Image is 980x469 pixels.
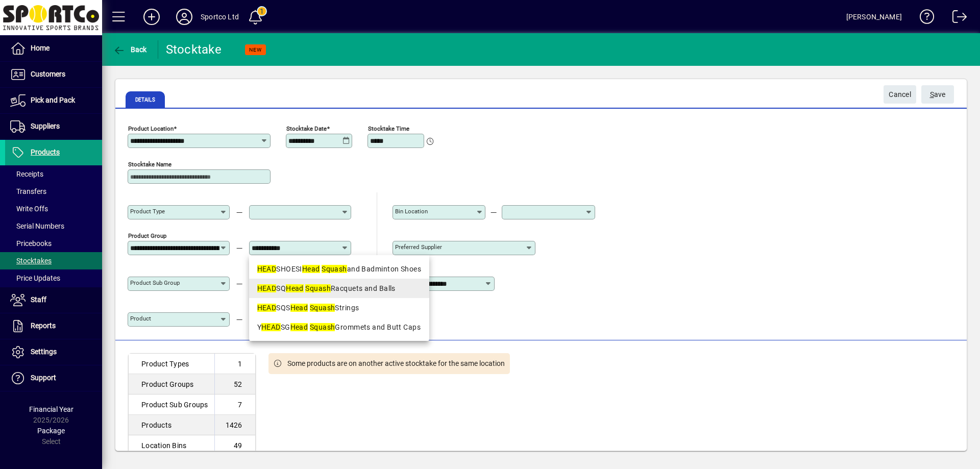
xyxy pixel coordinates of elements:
mat-label: Product Group [128,232,166,239]
span: Price Updates [10,274,60,282]
span: Stocktakes [10,257,52,265]
span: Pick and Pack [31,96,75,104]
span: Customers [31,70,65,78]
td: 7 [214,394,255,415]
em: Head [286,284,304,292]
div: Y SG Grommets and Butt Caps [257,322,422,333]
span: Suppliers [31,122,60,130]
div: SQ Racquets and Balls [257,283,422,294]
a: Knowledge Base [912,2,935,35]
span: Pricebooks [10,239,52,248]
em: Squash [310,323,335,331]
span: S [930,90,934,98]
span: ave [930,86,946,103]
td: Product Sub Groups [129,394,214,415]
em: Head [290,323,308,331]
em: HEAD [257,265,277,273]
td: 1 [214,354,255,374]
span: Write Offs [10,205,48,213]
mat-option: HEADSHOESI Head Squash and Badminton Shoes [249,259,430,279]
span: Back [113,45,147,54]
a: Settings [5,339,102,365]
div: [PERSON_NAME] [846,9,902,25]
div: SHOESI and Badminton Shoes [257,264,422,275]
app-page-header-button: Back [102,40,158,59]
a: Support [5,365,102,391]
em: HEAD [261,323,281,331]
span: Support [31,374,56,382]
td: Product Groups [129,374,214,394]
a: Pricebooks [5,235,102,252]
a: Write Offs [5,200,102,217]
button: Save [921,85,954,104]
span: Home [31,44,50,52]
td: 52 [214,374,255,394]
a: Transfers [5,183,102,200]
mat-option: YHEADSG Head Squash Grommets and Butt Caps [249,317,430,337]
mat-label: Preferred Supplier [395,243,442,251]
span: Details [126,91,165,108]
em: HEAD [257,284,277,292]
div: SQS Strings [257,303,422,313]
em: Squash [310,304,335,312]
span: Serial Numbers [10,222,64,230]
a: Pick and Pack [5,88,102,113]
button: Profile [168,8,201,26]
a: Stocktakes [5,252,102,269]
td: 1426 [214,415,255,435]
mat-label: Product [130,315,151,322]
mat-label: Stocktake Name [128,161,171,168]
a: Home [5,36,102,61]
mat-label: Stocktake Date [286,125,327,132]
span: Reports [31,322,56,330]
a: Logout [945,2,967,35]
td: Location Bins [129,435,214,456]
span: Settings [31,348,57,356]
em: Head [302,265,320,273]
button: Add [135,8,168,26]
span: Transfers [10,187,46,195]
span: NEW [249,46,262,53]
span: Staff [31,295,46,304]
mat-label: Product Type [130,208,165,215]
div: Stocktake [166,41,222,58]
a: Receipts [5,165,102,183]
div: Sportco Ltd [201,9,239,25]
em: HEAD [257,304,277,312]
button: Cancel [884,85,916,104]
a: Price Updates [5,269,102,287]
a: Customers [5,62,102,87]
mat-option: HEADSQ Head Squash Racquets and Balls [249,279,430,298]
em: Squash [322,265,347,273]
a: Suppliers [5,114,102,139]
a: Serial Numbers [5,217,102,235]
td: Product Types [129,354,214,374]
td: 49 [214,435,255,456]
mat-option: HEADSQS Head Squash Strings [249,298,430,317]
a: Reports [5,313,102,339]
span: Cancel [889,86,911,103]
span: Products [31,148,60,156]
em: Squash [305,284,331,292]
a: Staff [5,287,102,313]
mat-label: Stocktake Time [368,125,409,132]
em: Head [290,304,308,312]
mat-label: Product Location [128,125,174,132]
mat-label: Bin Location [395,208,428,215]
span: Package [37,427,65,435]
button: Back [110,40,150,59]
mat-label: Product Sub group [130,279,180,286]
td: Products [129,415,214,435]
span: Financial Year [29,405,73,413]
span: Some products are on another active stocktake for the same location [287,358,505,369]
span: Receipts [10,170,43,178]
